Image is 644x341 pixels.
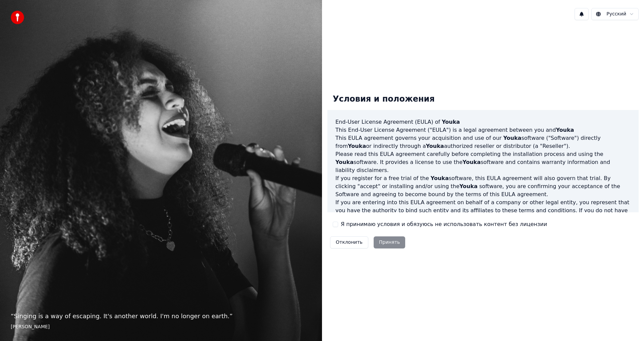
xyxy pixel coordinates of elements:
[341,220,547,228] label: Я принимаю условия и обязуюсь не использовать контент без лицензии
[335,150,631,174] p: Please read this EULA agreement carefully before completing the installation process and using th...
[442,119,460,125] span: Youka
[431,175,449,181] span: Youka
[330,236,368,248] button: Отклонить
[11,311,311,321] p: “ Singing is a way of escaping. It's another world. I'm no longer on earth. ”
[335,174,631,198] p: If you register for a free trial of the software, this EULA agreement will also govern that trial...
[503,135,521,141] span: Youka
[460,183,478,189] span: Youka
[11,11,24,24] img: youka
[556,127,574,133] span: Youka
[335,134,631,150] p: This EULA agreement governs your acquisition and use of our software ("Software") directly from o...
[335,198,631,231] p: If you are entering into this EULA agreement on behalf of a company or other legal entity, you re...
[335,126,631,134] p: This End-User License Agreement ("EULA") is a legal agreement between you and
[463,159,481,165] span: Youka
[11,324,311,330] footer: [PERSON_NAME]
[327,89,440,110] div: Условия и положения
[348,143,366,149] span: Youka
[335,159,354,165] span: Youka
[426,143,444,149] span: Youka
[335,118,631,126] h3: End-User License Agreement (EULA) of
